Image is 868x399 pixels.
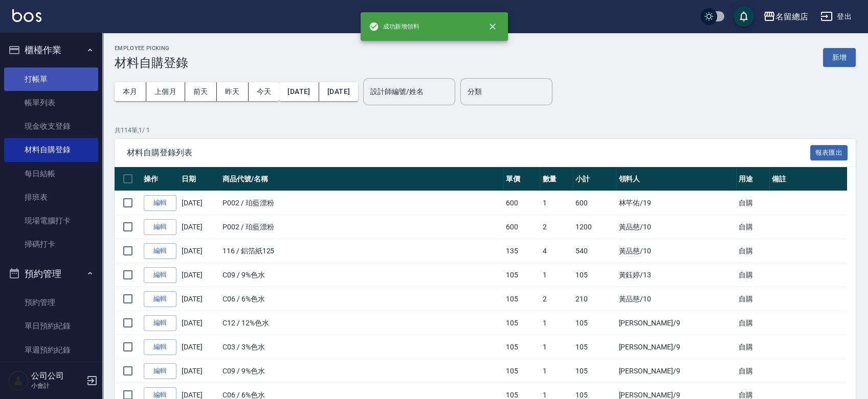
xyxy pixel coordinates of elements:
[736,287,769,311] td: 自購
[4,67,98,91] a: 打帳單
[4,232,98,256] a: 掃碼打卡
[823,52,856,62] a: 新增
[220,215,503,239] td: P002 / 珀藍漂粉
[616,263,736,287] td: 黃鈺婷 /13
[736,239,769,263] td: 自購
[775,10,808,23] div: 名留總店
[540,239,572,263] td: 4
[220,359,503,383] td: C09 / 9%色水
[616,335,736,359] td: [PERSON_NAME] /9
[503,239,540,263] td: 135
[616,167,736,191] th: 領料人
[573,215,616,239] td: 1200
[220,287,503,311] td: C06 / 6%色水
[503,191,540,215] td: 600
[179,239,220,263] td: [DATE]
[540,167,572,191] th: 數量
[616,287,736,311] td: 黃品慈 /10
[144,219,176,235] a: 編輯
[4,138,98,161] a: 材料自購登錄
[769,167,847,191] th: 備註
[179,311,220,335] td: [DATE]
[115,82,146,101] button: 本月
[144,267,176,283] a: 編輯
[4,37,98,63] button: 櫃檯作業
[810,145,848,161] button: 報表匯出
[540,311,572,335] td: 1
[4,209,98,232] a: 現場電腦打卡
[144,339,176,355] a: 編輯
[144,363,176,379] a: 編輯
[823,48,856,67] button: 新增
[144,195,176,211] a: 編輯
[179,359,220,383] td: [DATE]
[146,82,185,101] button: 上個月
[736,311,769,335] td: 自購
[115,126,856,135] p: 共 114 筆, 1 / 1
[220,263,503,287] td: C09 / 9%色水
[179,287,220,311] td: [DATE]
[736,167,769,191] th: 用途
[573,263,616,287] td: 105
[540,359,572,383] td: 1
[319,82,358,101] button: [DATE]
[4,291,98,314] a: 預約管理
[185,82,217,101] button: 前天
[481,15,504,38] button: close
[540,263,572,287] td: 1
[279,82,319,101] button: [DATE]
[503,215,540,239] td: 600
[503,167,540,191] th: 單價
[736,191,769,215] td: 自購
[179,263,220,287] td: [DATE]
[616,191,736,215] td: 林芊佑 /19
[4,162,98,185] a: 每日結帳
[179,167,220,191] th: 日期
[573,191,616,215] td: 600
[31,371,83,381] h5: 公司公司
[369,21,420,32] span: 成功新增領料
[573,359,616,383] td: 105
[115,45,188,52] h2: Employee Picking
[573,239,616,263] td: 540
[4,338,98,362] a: 單週預約紀錄
[144,291,176,307] a: 編輯
[736,263,769,287] td: 自購
[503,263,540,287] td: 105
[573,287,616,311] td: 210
[4,114,98,138] a: 現金收支登錄
[220,335,503,359] td: C03 / 3%色水
[540,215,572,239] td: 2
[736,359,769,383] td: 自購
[573,167,616,191] th: 小計
[736,215,769,239] td: 自購
[249,82,280,101] button: 今天
[144,315,176,331] a: 編輯
[115,56,188,70] h3: 材料自購登錄
[12,9,41,22] img: Logo
[127,148,810,158] span: 材料自購登錄列表
[503,359,540,383] td: 105
[573,335,616,359] td: 105
[616,239,736,263] td: 黃品慈 /10
[220,191,503,215] td: P002 / 珀藍漂粉
[4,314,98,338] a: 單日預約紀錄
[540,335,572,359] td: 1
[220,311,503,335] td: C12 / 12%色水
[736,335,769,359] td: 自購
[616,359,736,383] td: [PERSON_NAME] /9
[810,147,848,157] a: 報表匯出
[4,91,98,114] a: 帳單列表
[141,167,179,191] th: 操作
[217,82,249,101] button: 昨天
[220,239,503,263] td: 116 / 鋁箔紙125
[4,185,98,209] a: 排班表
[503,335,540,359] td: 105
[31,381,83,390] p: 小會計
[540,287,572,311] td: 2
[179,215,220,239] td: [DATE]
[4,261,98,287] button: 預約管理
[144,243,176,259] a: 編輯
[616,215,736,239] td: 黃品慈 /10
[759,6,812,27] button: 名留總店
